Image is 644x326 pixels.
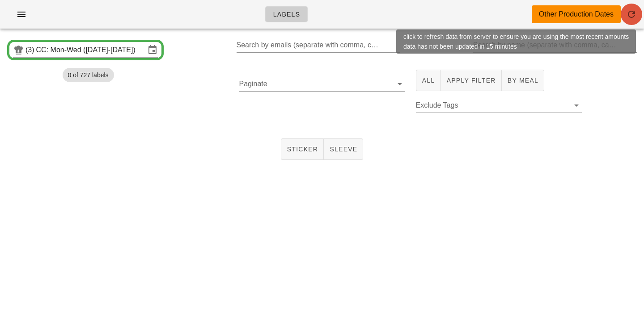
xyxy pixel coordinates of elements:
[68,68,109,82] span: 0 of 727 labels
[239,77,405,91] div: Paginate
[539,9,614,20] div: Other Production Dates
[502,70,544,91] button: By Meal
[422,77,435,84] span: All
[25,46,36,54] div: (3)
[416,98,582,113] div: Exclude Tags
[265,6,308,22] a: Labels
[287,146,318,153] span: Sticker
[273,11,301,18] span: Labels
[507,77,538,84] span: By Meal
[446,77,496,84] span: Apply Filter
[329,146,357,153] span: Sleeve
[416,70,441,91] button: All
[441,70,501,91] button: Apply Filter
[324,138,363,160] button: Sleeve
[281,138,324,160] button: Sticker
